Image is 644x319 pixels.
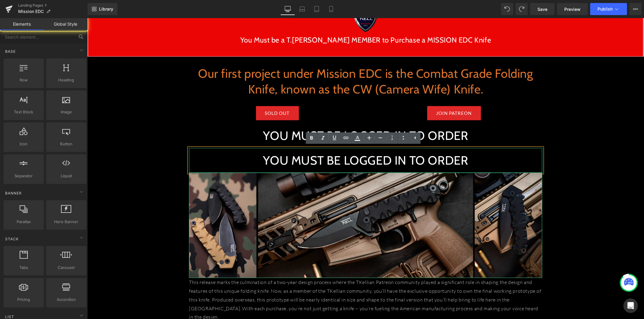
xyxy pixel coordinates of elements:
[5,264,42,271] span: Tabs
[340,88,394,102] a: JOIN PATREON
[516,3,528,15] button: Redo
[48,109,85,115] span: Image
[5,236,19,242] span: Stack
[102,260,455,303] p: This release marks the culmination of a two-year design process where the TKellian Patreon commun...
[564,6,581,12] span: Preview
[88,3,117,15] a: New Library
[590,3,627,15] button: Publish
[5,141,42,147] span: Icon
[48,173,85,179] span: Liquid
[5,77,42,83] span: Row
[48,264,85,271] span: Carousel
[324,3,338,15] a: Mobile
[295,3,309,15] a: Laptop
[5,296,42,303] span: Pricing
[309,3,324,15] a: Tablet
[5,190,22,196] span: Banner
[102,134,455,150] h1: YOU MUST BE LOGGED IN TO ORDER
[5,173,42,179] span: Separator
[102,48,455,79] h1: Our first project under Mission EDC is the Combat Grade Folding Knife, known as the CW (Camera Wi...
[102,110,455,125] h1: YOU MUST BE LOGGED IN TO ORDER
[623,298,638,313] div: Open Intercom Messenger
[537,6,547,12] span: Save
[5,109,42,115] span: Text Block
[169,88,212,102] a: SOLD OUT
[598,7,613,11] span: Publish
[48,141,85,147] span: Button
[501,3,513,15] button: Undo
[48,296,85,303] span: Accordion
[48,77,85,83] span: Heading
[1,17,556,27] h2: You Must be a T.[PERSON_NAME] MEMBER to Purchase a MISSION EDC Knife
[280,3,295,15] a: Desktop
[18,3,88,8] a: Landing Pages
[44,18,88,30] a: Global Style
[99,6,113,12] span: Library
[5,49,16,54] span: Base
[48,219,85,225] span: Hero Banner
[557,3,588,15] a: Preview
[18,9,44,14] span: Mission EDC
[630,3,642,15] button: More
[5,219,42,225] span: Parallax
